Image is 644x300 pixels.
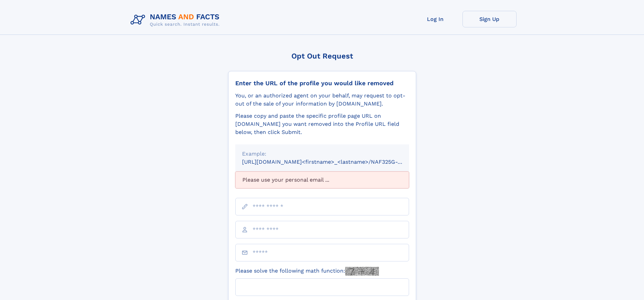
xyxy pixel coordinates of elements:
a: Log In [408,11,462,27]
label: Please solve the following math function: [235,267,379,276]
small: [URL][DOMAIN_NAME]<firstname>_<lastname>/NAF325G-xxxxxxxx [242,159,422,165]
a: Sign Up [462,11,517,27]
img: Logo Names and Facts [128,11,225,29]
div: Opt Out Request [228,52,416,60]
div: Please copy and paste the specific profile page URL on [DOMAIN_NAME] you want removed into the Pr... [235,112,409,136]
div: Example: [242,150,402,158]
div: Please use your personal email ... [235,171,409,188]
div: You, or an authorized agent on your behalf, may request to opt-out of the sale of your informatio... [235,92,409,108]
div: Enter the URL of the profile you would like removed [235,79,409,87]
